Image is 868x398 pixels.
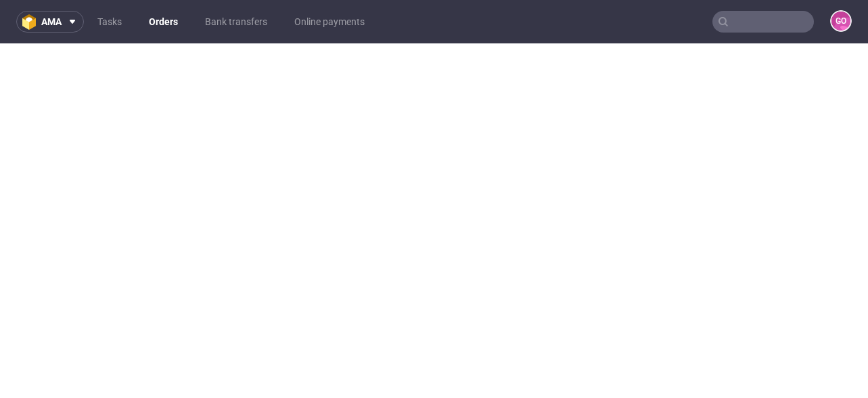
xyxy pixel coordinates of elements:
[197,11,275,33] a: Bank transfers
[16,11,84,33] button: ama
[141,11,186,33] a: Orders
[41,17,62,26] span: ama
[22,14,41,30] img: logo
[89,11,130,33] a: Tasks
[831,12,850,31] figcaption: GO
[286,11,373,33] a: Online payments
